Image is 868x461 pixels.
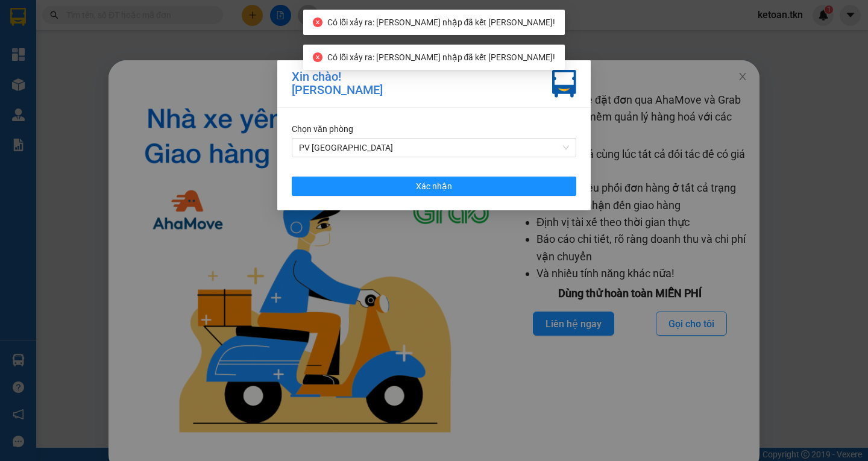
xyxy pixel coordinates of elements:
[416,180,452,193] span: Xác nhận
[327,52,556,62] span: Có lỗi xảy ra: [PERSON_NAME] nhập đã kết [PERSON_NAME]!
[313,52,322,62] span: close-circle
[313,17,322,27] span: close-circle
[299,139,569,157] span: PV Tây Ninh
[292,70,383,98] div: Xin chào! [PERSON_NAME]
[552,70,576,98] img: vxr-icon
[327,17,556,27] span: Có lỗi xảy ra: [PERSON_NAME] nhập đã kết [PERSON_NAME]!
[292,122,576,136] div: Chọn văn phòng
[292,177,576,196] button: Xác nhận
